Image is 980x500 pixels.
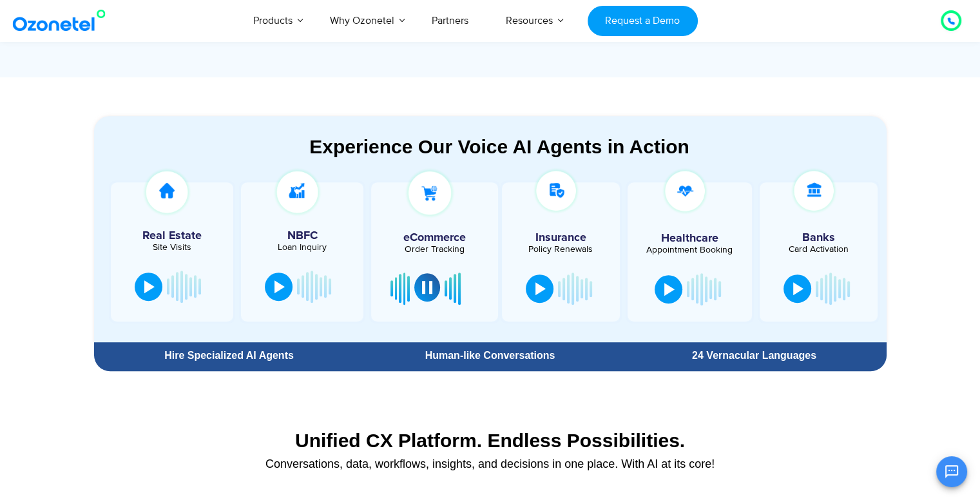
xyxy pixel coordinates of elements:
[117,230,227,242] h5: Real Estate
[247,243,357,252] div: Loan Inquiry
[766,245,871,254] div: Card Activation
[101,458,880,470] div: Conversations, data, workflows, insights, and decisions in one place. With AI at its core!
[117,243,227,252] div: Site Visits
[247,230,357,242] h5: NBFC
[378,245,491,254] div: Order Tracking
[637,233,742,244] h5: Healthcare
[508,232,613,244] h5: Insurance
[508,245,613,254] div: Policy Renewals
[378,232,491,244] h5: eCommerce
[364,351,615,361] div: Human-like Conversations
[101,429,880,452] div: Unified CX Platform. Endless Possibilities.
[637,245,742,255] div: Appointment Booking
[936,456,967,487] button: Open chat
[766,232,871,244] h5: Banks
[588,6,698,36] a: Request a Demo
[107,135,892,158] div: Experience Our Voice AI Agents in Action
[101,351,358,361] div: Hire Specialized AI Agents
[628,351,879,361] div: 24 Vernacular Languages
